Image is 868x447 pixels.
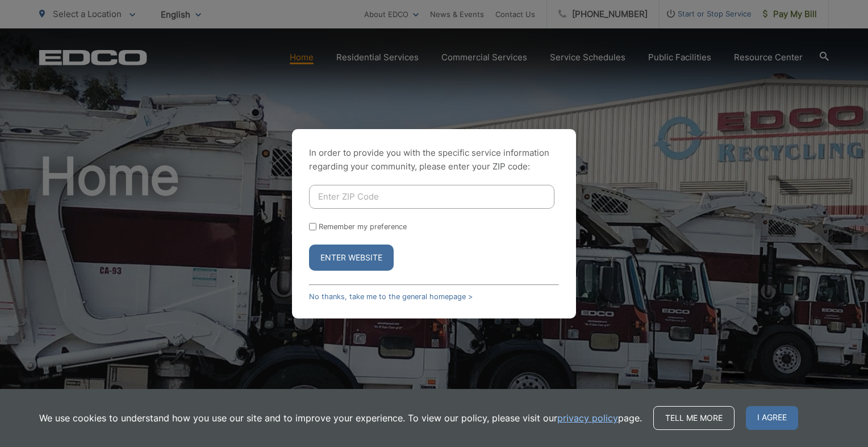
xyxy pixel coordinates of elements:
a: No thanks, take me to the general homepage > [309,292,473,301]
label: Remember my preference [319,222,407,231]
p: In order to provide you with the specific service information regarding your community, please en... [309,146,559,173]
a: privacy policy [557,411,618,425]
span: I agree [746,406,798,430]
a: Tell me more [653,406,735,430]
button: Enter Website [309,245,394,271]
input: Enter ZIP Code [309,185,554,209]
p: We use cookies to understand how you use our site and to improve your experience. To view our pol... [39,411,642,425]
